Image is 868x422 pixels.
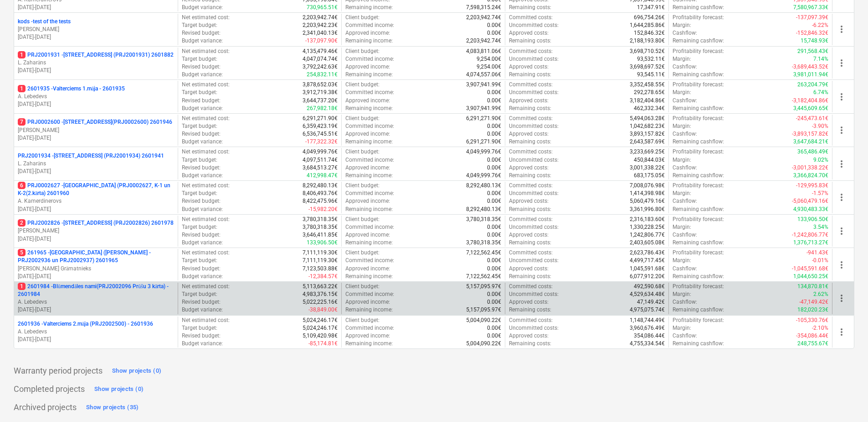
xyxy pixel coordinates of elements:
[796,14,828,21] p: -137,097.39€
[509,130,549,138] p: Approved costs :
[630,223,665,231] p: 1,330,228.25€
[673,115,724,122] p: Profitability forecast :
[303,182,338,190] p: 8,292,480.13€
[345,29,390,37] p: Approved income :
[18,249,174,280] div: 5261965 -[GEOGRAPHIC_DATA] ([PERSON_NAME] - PRJ2002936 un PRJ2002937) 2601965[PERSON_NAME] Grāmat...
[182,55,217,63] p: Target budget :
[836,293,847,304] span: more_vert
[466,148,501,156] p: 4,049,999.76€
[18,134,174,142] p: [DATE] - [DATE]
[303,21,338,29] p: 2,203,942.23€
[303,164,338,172] p: 3,684,513.27€
[836,226,847,237] span: more_vert
[466,47,501,55] p: 4,083,811.06€
[18,118,26,126] span: 7
[92,382,146,396] button: Show projects (0)
[18,219,174,227] p: PRJ2002826 - [STREET_ADDRESS] (PRJ2002826) 2601978
[477,55,501,63] p: 9,254.00€
[18,26,174,33] p: [PERSON_NAME]
[487,122,501,130] p: 0.00€
[303,14,338,21] p: 2,203,942.74€
[18,18,71,26] p: kods - test of the tests
[182,115,230,122] p: Net estimated cost :
[487,164,501,172] p: 0.00€
[18,59,174,67] p: L. Zaharāns
[509,122,559,130] p: Uncommitted costs :
[18,283,174,314] div: 12601984 -Blūmendāles nami(PRJ2002096 Prūšu 3 kārta) - 2601984A. Lebedevs[DATE]-[DATE]
[797,81,828,89] p: 263,204.79€
[466,71,501,79] p: 4,074,557.06€
[487,223,501,231] p: 0.00€
[182,14,230,21] p: Net estimated cost :
[466,172,501,179] p: 4,049,999.76€
[793,4,828,11] p: 7,580,967.33€
[18,273,174,280] p: [DATE] - [DATE]
[345,14,380,21] p: Client budget :
[509,156,559,164] p: Uncommitted costs :
[345,4,393,11] p: Remaining income :
[345,71,393,79] p: Remaining income :
[836,24,847,35] span: more_vert
[793,105,828,112] p: 3,445,609.65€
[630,21,665,29] p: 1,644,285.86€
[182,197,221,205] p: Revised budget :
[18,328,174,336] p: A. Lebedevs
[305,37,338,45] p: -137,097.90€
[673,156,691,164] p: Margin :
[509,231,549,239] p: Approved costs :
[796,182,828,190] p: -129,995.83€
[345,231,390,239] p: Approved income :
[18,182,174,213] div: 6PRJ0002627 -[GEOGRAPHIC_DATA] (PRJ0002627, K-1 un K-2(2.kārta) 2601960A. Kamerdinerovs[DATE]-[DATE]
[673,182,724,190] p: Profitability forecast :
[487,197,501,205] p: 0.00€
[630,81,665,89] p: 3,352,458.55€
[792,231,828,239] p: -1,242,806.77€
[487,97,501,105] p: 0.00€
[345,148,380,156] p: Client budget :
[630,122,665,130] p: 1,042,682.23€
[466,37,501,45] p: 2,203,942.74€
[307,239,338,247] p: 133,906.50€
[303,249,338,257] p: 7,111,119.30€
[673,172,724,179] p: Remaining cashflow :
[303,197,338,205] p: 8,422,475.96€
[84,400,141,415] button: Show projects (35)
[487,156,501,164] p: 0.00€
[673,47,724,55] p: Profitability forecast :
[792,130,828,138] p: -3,893,157.82€
[466,81,501,89] p: 3,907,941.99€
[94,384,144,395] div: Show projects (0)
[182,239,223,247] p: Budget variance :
[509,81,553,89] p: Committed costs :
[509,21,559,29] p: Uncommitted costs :
[303,148,338,156] p: 4,049,999.76€
[303,55,338,63] p: 4,047,074.74€
[673,29,697,37] p: Cashflow :
[303,97,338,105] p: 3,644,737.20€
[487,190,501,197] p: 0.00€
[630,164,665,172] p: 3,001,338.22€
[345,249,380,257] p: Client budget :
[182,47,230,55] p: Net estimated cost :
[793,172,828,179] p: 3,366,824.70€
[307,105,338,112] p: 267,982.18€
[509,172,551,179] p: Remaining costs :
[637,55,665,63] p: 93,532.11€
[797,148,828,156] p: 365,486.49€
[509,164,549,172] p: Approved costs :
[466,4,501,11] p: 7,598,315.24€
[303,190,338,197] p: 8,406,493.76€
[345,63,390,71] p: Approved income :
[307,172,338,179] p: 412,998.47€
[797,47,828,55] p: 291,568.43€
[634,29,665,37] p: 152,846.32€
[345,190,394,197] p: Committed income :
[836,158,847,169] span: more_vert
[182,105,223,112] p: Budget variance :
[18,160,174,168] p: L. Zaharāns
[836,259,847,270] span: more_vert
[182,216,230,223] p: Net estimated cost :
[630,206,665,213] p: 3,361,996.80€
[182,182,230,190] p: Net estimated cost :
[303,89,338,96] p: 3,912,719.38€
